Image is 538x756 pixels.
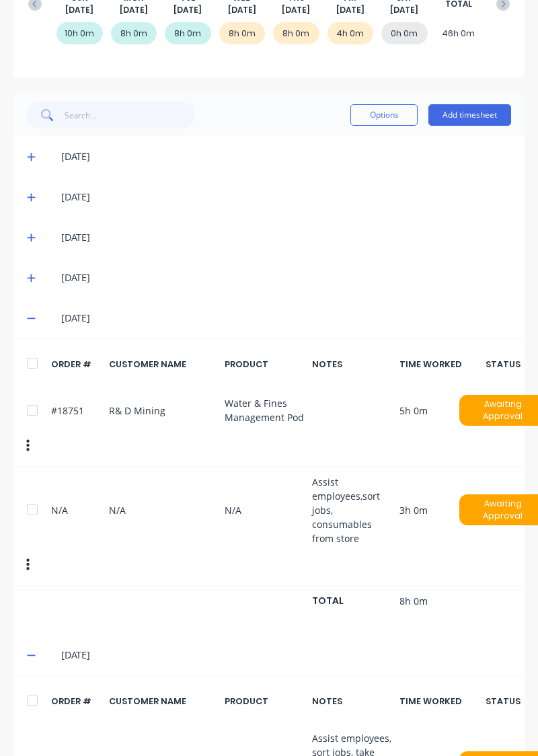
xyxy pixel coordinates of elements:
div: STATUS [494,695,511,708]
div: PRODUCT [225,695,305,708]
div: CUSTOMER NAME [109,358,217,371]
div: [DATE] [61,648,511,663]
div: ORDER # [51,358,102,371]
div: NOTES [312,695,392,708]
span: [DATE] [174,4,202,16]
button: Options [350,104,418,126]
div: 8h 0m [219,22,266,44]
div: [DATE] [61,270,511,285]
div: 46h 0m [436,22,482,44]
span: [DATE] [282,4,310,16]
span: [DATE] [228,4,256,16]
div: 0h 0m [381,22,428,44]
div: 10h 0m [56,22,103,44]
div: TIME WORKED [399,695,487,708]
span: [DATE] [65,4,93,16]
div: CUSTOMER NAME [109,695,217,708]
div: PRODUCT [225,358,305,371]
div: NOTES [312,358,392,371]
div: 4h 0m [328,22,374,44]
div: ORDER # [51,695,102,708]
div: [DATE] [61,190,511,204]
div: [DATE] [61,311,511,326]
div: STATUS [494,358,511,371]
div: TIME WORKED [399,358,487,371]
span: [DATE] [336,4,364,16]
span: [DATE] [390,4,418,16]
button: Add timesheet [428,104,511,126]
div: 8h 0m [273,22,319,44]
div: [DATE] [61,149,511,164]
input: Search... [65,102,196,128]
div: [DATE] [61,230,511,245]
div: 8h 0m [165,22,211,44]
div: 8h 0m [111,22,157,44]
span: [DATE] [120,4,148,16]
